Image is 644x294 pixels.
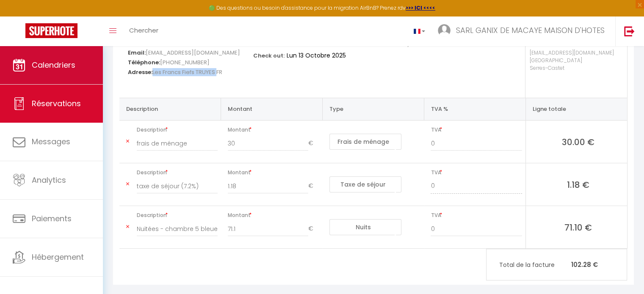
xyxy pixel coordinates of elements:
a: Chercher [123,16,165,46]
span: Les Francs Fiefs TRUYES FR [152,66,222,78]
span: Messages [32,136,70,147]
strong: Téléphone: [128,58,160,66]
span: TVA [431,167,522,179]
strong: Email: [128,49,146,57]
span: [EMAIL_ADDRESS][DOMAIN_NAME] [146,47,240,59]
span: Paiements [32,213,72,224]
strong: Adresse: [128,68,152,76]
a: >>> ICI <<<< [406,4,435,11]
span: Montant [228,124,319,136]
span: [PHONE_NUMBER] [160,56,210,69]
a: ... SARL GANIX DE MACAYE MAISON D'HOTES [431,16,615,46]
th: Description [119,98,221,120]
th: Type [323,98,424,120]
span: 30.00 € [533,136,624,148]
th: TVA % [424,98,525,120]
span: TVA [431,124,522,136]
th: Montant [221,98,323,120]
span: 1.18 € [533,179,624,190]
span: Calendriers [32,60,75,70]
span: Montant [228,167,319,179]
span: 71.10 € [533,221,624,233]
span: Description [137,124,218,136]
img: Super Booking [25,23,77,38]
span: Description [137,209,218,221]
p: [EMAIL_ADDRESS][DOMAIN_NAME] [GEOGRAPHIC_DATA] Serres-Castet [530,47,619,89]
span: Total de la facture [499,260,571,269]
span: Analytics [32,175,66,185]
span: Réservations [32,98,81,109]
span: Description [137,167,218,179]
span: TVA [431,209,522,221]
p: Check out: [253,50,285,60]
span: Chercher [129,26,158,35]
p: 102.28 € [486,256,627,274]
th: Ligne totale [525,98,627,120]
span: Hébergement [32,252,84,262]
img: ... [438,24,451,37]
span: SARL GANIX DE MACAYE MAISON D'HOTES [456,25,605,36]
span: Montant [228,209,319,221]
span: € [308,136,319,151]
img: logout [624,26,635,36]
span: € [308,221,319,236]
span: € [308,179,319,194]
